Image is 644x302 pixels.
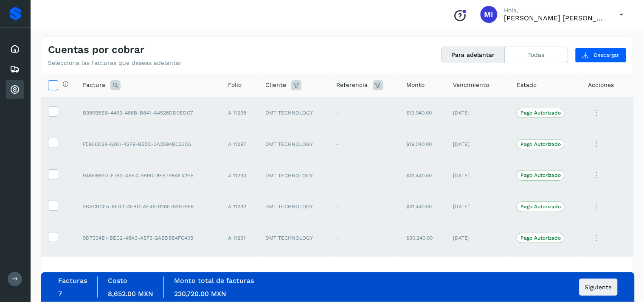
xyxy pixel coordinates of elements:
[6,60,24,78] div: Embarques
[575,48,627,63] button: Descargar
[579,279,618,296] button: Siguiente
[259,254,329,285] td: DMT TECHNOLOGY
[58,277,87,285] label: Facturas
[505,47,568,63] button: Todas
[400,254,446,285] td: $38,080.00
[330,97,400,129] td: -
[174,277,254,285] label: Monto total de facturas
[504,7,606,14] p: Hola,
[48,44,144,56] h4: Cuentas por cobrar
[520,141,561,147] p: Pago Autorizado
[330,254,400,285] td: -
[221,222,259,254] td: A 11291
[221,129,259,160] td: A 11297
[407,81,425,89] span: Monto
[517,81,537,89] span: Estado
[76,254,221,285] td: 1169CD07-584D-437B-94DA-E74EFD3125E2
[76,97,221,129] td: B3809BE8-4463-488B-B841-A4526DD0EDC7
[330,222,400,254] td: -
[504,14,606,22] p: Magda Imelda Ramos Gelacio
[400,97,446,129] td: $19,040.00
[446,254,510,285] td: [DATE]
[330,160,400,191] td: -
[446,160,510,191] td: [DATE]
[108,290,153,298] span: 8,652.00 MXN
[58,290,62,298] span: 7
[76,191,221,222] td: 3BACBCE5-8FD3-4EBC-AE46-928F78397958
[330,129,400,160] td: -
[446,129,510,160] td: [DATE]
[400,129,446,160] td: $19,040.00
[337,81,368,89] span: Referencia
[76,160,221,191] td: 946E6B9D-F7A3-4AE4-9B9D-8E5798AE42E5
[259,222,329,254] td: DMT TECHNOLOGY
[446,191,510,222] td: [DATE]
[76,222,221,254] td: 9D7334B1-BEC2-48A3-A5F3-2AED8B4FC405
[520,172,561,178] p: Pago Autorizado
[76,129,221,160] td: F5936D28-6361-42F9-BE5C-3A2594BC23C6
[446,222,510,254] td: [DATE]
[221,254,259,285] td: A 11280
[6,80,24,99] div: Cuentas por cobrar
[446,97,510,129] td: [DATE]
[108,277,127,285] label: Costo
[259,191,329,222] td: DMT TECHNOLOGY
[221,97,259,129] td: A 11298
[520,235,561,241] p: Pago Autorizado
[259,97,329,129] td: DMT TECHNOLOGY
[520,110,561,116] p: Pago Autorizado
[400,160,446,191] td: $41,440.00
[594,51,619,59] span: Descargar
[259,129,329,160] td: DMT TECHNOLOGY
[174,290,226,298] span: 230,720.00 MXN
[259,160,329,191] td: DMT TECHNOLOGY
[520,204,561,210] p: Pago Autorizado
[442,47,505,63] button: Para adelantar
[221,160,259,191] td: A 11293
[48,59,182,67] p: Selecciona las facturas que deseas adelantar
[83,81,105,89] span: Factura
[453,81,489,89] span: Vencimiento
[265,81,286,89] span: Cliente
[6,39,24,58] div: Inicio
[330,191,400,222] td: -
[585,284,612,290] span: Siguiente
[588,81,614,89] span: Acciones
[400,222,446,254] td: $30,240.00
[400,191,446,222] td: $41,440.00
[228,81,242,89] span: Folio
[221,191,259,222] td: A 11292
